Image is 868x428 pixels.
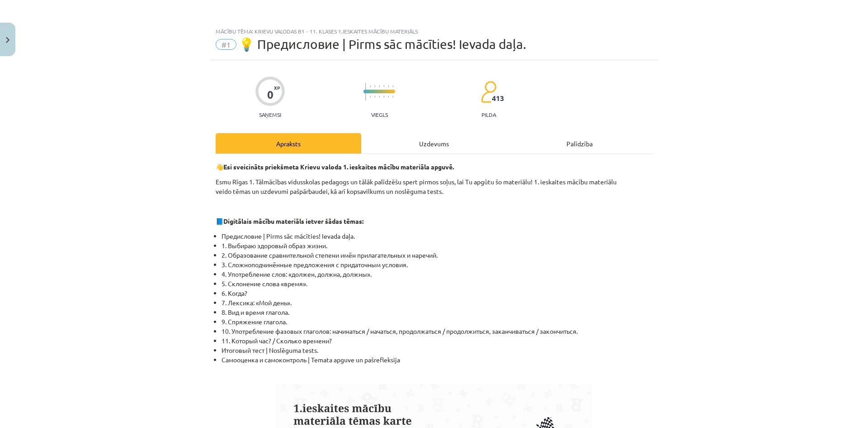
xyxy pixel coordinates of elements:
img: icon-short-line-57e1e144782c952c97e751825c79c345078a6d821885a25fce030b3d8c18986b.svg [370,85,371,87]
p: Saņemsi [255,111,285,118]
span: 💡 Предисловие | Pirms sāc mācīties! Ievada daļa. [239,37,526,52]
p: 📘 [216,216,652,226]
div: Uzdevums [361,133,507,154]
li: 10. Употребление фазовых глаголов: начинаться / начаться, продолжаться / продолжиться, заканчиват... [222,327,652,336]
img: icon-short-line-57e1e144782c952c97e751825c79c345078a6d821885a25fce030b3d8c18986b.svg [388,85,389,87]
div: 0 [267,88,274,101]
img: icon-short-line-57e1e144782c952c97e751825c79c345078a6d821885a25fce030b3d8c18986b.svg [388,96,389,98]
p: pilda [481,111,496,118]
img: icon-short-line-57e1e144782c952c97e751825c79c345078a6d821885a25fce030b3d8c18986b.svg [379,96,380,98]
li: 3. Сложноподчинённые предложения с придаточным условия. [222,260,652,269]
img: icon-short-line-57e1e144782c952c97e751825c79c345078a6d821885a25fce030b3d8c18986b.svg [392,96,393,98]
strong: Digitālais mācību materiāls ietver šādas tēmas: [223,217,363,225]
div: Palīdzība [507,133,652,154]
li: 5. Склонение слова «время». [222,279,652,289]
img: icon-short-line-57e1e144782c952c97e751825c79c345078a6d821885a25fce030b3d8c18986b.svg [374,96,375,98]
li: 1. Выбираю здоровый образ жизни. [222,241,652,250]
img: icon-close-lesson-0947bae3869378f0d4975bcd49f059093ad1ed9edebbc8119c70593378902aed.svg [6,37,9,43]
img: icon-short-line-57e1e144782c952c97e751825c79c345078a6d821885a25fce030b3d8c18986b.svg [383,96,384,98]
span: #1 [216,39,236,50]
li: Предисловие | Pirms sāc mācīties! Ievada daļa. [222,231,652,241]
span: XP [274,85,280,90]
li: 4. Употребление слов: «должен, должна, должны». [222,269,652,279]
img: icon-short-line-57e1e144782c952c97e751825c79c345078a6d821885a25fce030b3d8c18986b.svg [370,96,371,98]
p: Esmu Rīgas 1. Tālmācības vidusskolas pedagogs un tālāk palīdzēšu spert pirmos soļus, lai Tu apgūt... [216,177,652,196]
div: Apraksts [216,133,361,154]
li: 6. Когда? [222,289,652,298]
p: Viegls [371,111,388,118]
img: students-c634bb4e5e11cddfef0936a35e636f08e4e9abd3cc4e673bd6f9a4125e45ecb1.svg [481,81,496,103]
li: 9. Спряжение глагола. [222,317,652,327]
li: Итоговый тест | Noslēguma tests. [222,346,652,355]
img: icon-short-line-57e1e144782c952c97e751825c79c345078a6d821885a25fce030b3d8c18986b.svg [379,85,380,87]
li: 8. Вид и время глагола. [222,308,652,317]
img: icon-short-line-57e1e144782c952c97e751825c79c345078a6d821885a25fce030b3d8c18986b.svg [383,85,384,87]
img: icon-short-line-57e1e144782c952c97e751825c79c345078a6d821885a25fce030b3d8c18986b.svg [392,85,393,87]
span: 413 [492,94,504,102]
li: 11. Который час? / Сколько времени? [222,336,652,346]
li: Самооценка и самоконтроль | Temata apguve un pašrefleksija [222,355,652,365]
p: 👋 [216,162,652,172]
li: 7. Лексика: «Мой день». [222,298,652,308]
li: 2. Образование сравнительной степени имён прилагательных и наречий. [222,250,652,260]
img: icon-long-line-d9ea69661e0d244f92f715978eff75569469978d946b2353a9bb055b3ed8787d.svg [365,83,366,101]
img: icon-short-line-57e1e144782c952c97e751825c79c345078a6d821885a25fce030b3d8c18986b.svg [374,85,375,87]
div: Mācību tēma: Krievu valodas b1 - 11. klases 1.ieskaites mācību materiāls [216,28,652,34]
strong: Esi sveicināts priekšmeta Krievu valoda 1. ieskaites mācību materiāla apguvē. [223,163,454,171]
